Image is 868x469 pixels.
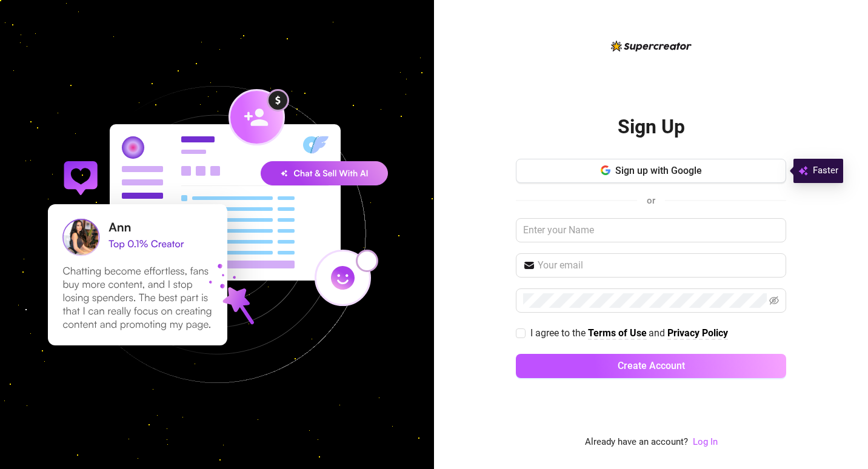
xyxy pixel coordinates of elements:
a: Privacy Policy [667,327,728,340]
strong: Privacy Policy [667,327,728,339]
input: Your email [538,258,779,273]
strong: Terms of Use [588,327,647,339]
input: Enter your Name [516,218,786,242]
a: Terms of Use [588,327,647,340]
span: I agree to the [530,327,588,339]
span: Create Account [618,360,685,371]
button: Create Account [516,354,786,378]
img: logo-BBDzfeDw.svg [611,41,692,52]
span: and [649,327,667,339]
a: Log In [693,435,718,450]
span: eye-invisible [769,296,779,305]
button: Sign up with Google [516,159,786,183]
a: Log In [693,436,718,447]
img: signup-background-D0MIrEPF.svg [7,25,427,444]
span: Sign up with Google [615,165,702,176]
span: Faster [813,164,838,178]
span: Already have an account? [585,435,688,450]
img: svg%3e [798,164,808,178]
span: or [647,195,655,206]
h2: Sign Up [618,115,685,139]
